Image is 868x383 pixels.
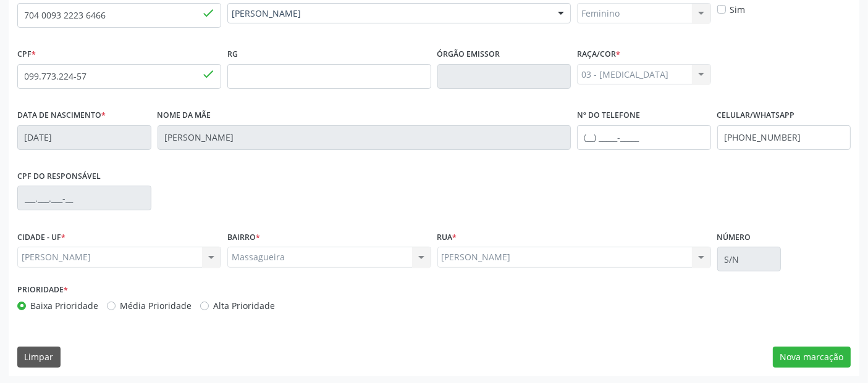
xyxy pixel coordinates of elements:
[17,228,65,247] label: CIDADE - UF
[577,45,620,64] label: Raça/cor
[17,125,151,150] input: __/__/____
[17,106,106,125] label: Data de nascimento
[201,67,215,81] span: done
[158,106,211,125] label: Nome da mãe
[120,299,192,312] label: Média Prioridade
[717,125,851,150] input: (__) _____-_____
[773,347,851,368] button: Nova marcação
[17,280,68,299] label: Prioridade
[17,186,151,210] input: ___.___.___-__
[577,106,640,125] label: Nº do Telefone
[232,7,546,20] span: [PERSON_NAME]
[213,299,275,312] label: Alta Prioridade
[227,45,238,64] label: RG
[201,6,215,20] span: done
[17,167,101,186] label: CPF do responsável
[17,45,36,64] label: CPF
[717,228,751,247] label: Número
[30,299,98,312] label: Baixa Prioridade
[437,45,500,64] label: Órgão emissor
[717,106,795,125] label: Celular/WhatsApp
[437,228,457,247] label: Rua
[577,125,711,150] input: (__) _____-_____
[17,347,61,368] button: Limpar
[730,3,746,16] label: Sim
[227,228,260,247] label: BAIRRO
